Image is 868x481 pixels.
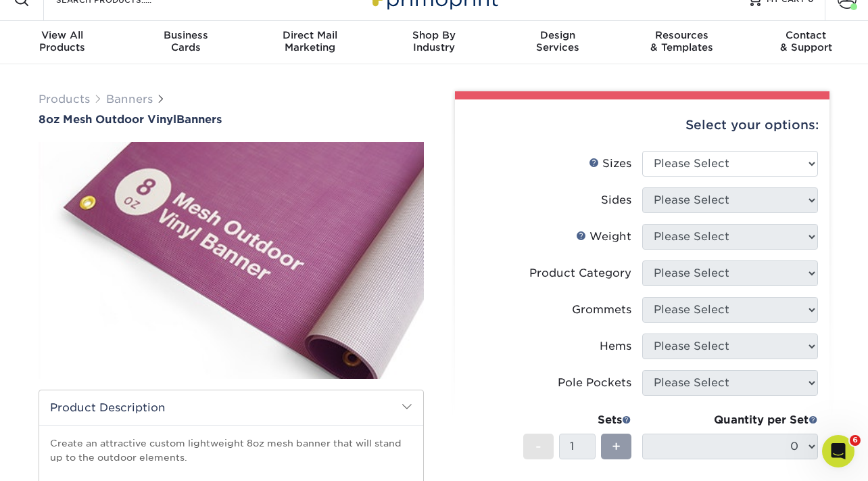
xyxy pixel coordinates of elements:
[850,435,861,446] span: 6
[612,436,621,457] span: +
[576,229,631,245] div: Weight
[39,113,424,126] h1: Banners
[600,338,631,354] div: Hems
[39,113,176,126] span: 8oz Mesh Outdoor Vinyl
[372,21,496,64] a: Shop ByIndustry
[822,435,854,467] iframe: Intercom live chat
[535,436,541,457] span: -
[496,29,620,41] span: Design
[248,29,372,53] div: Marketing
[620,21,744,64] a: Resources& Templates
[744,29,868,53] div: & Support
[744,21,868,64] a: Contact& Support
[523,412,631,428] div: Sets
[248,21,372,64] a: Direct MailMarketing
[372,29,496,53] div: Industry
[620,29,744,53] div: & Templates
[39,113,424,126] a: 8oz Mesh Outdoor VinylBanners
[372,29,496,41] span: Shop By
[124,21,247,64] a: BusinessCards
[572,302,631,318] div: Grommets
[601,192,631,208] div: Sides
[496,29,620,53] div: Services
[744,29,868,41] span: Contact
[248,29,372,41] span: Direct Mail
[124,29,247,53] div: Cards
[642,412,818,428] div: Quantity per Set
[558,375,631,391] div: Pole Pockets
[620,29,744,41] span: Resources
[124,29,247,41] span: Business
[529,265,631,281] div: Product Category
[39,93,90,106] a: Products
[496,21,620,64] a: DesignServices
[466,99,819,151] div: Select your options:
[106,93,153,106] a: Banners
[39,127,424,394] img: 8oz Mesh Outdoor Vinyl 01
[39,390,423,425] h2: Product Description
[589,156,631,172] div: Sizes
